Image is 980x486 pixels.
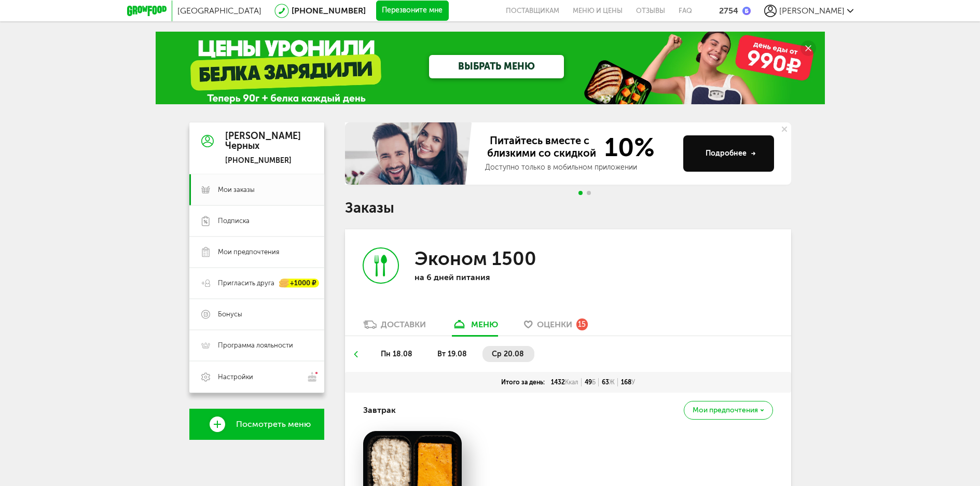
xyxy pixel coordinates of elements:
[742,7,751,15] img: bonus_b.cdccf46.png
[189,237,324,268] a: Мои предпочтения
[189,268,324,299] a: Пригласить друга +1000 ₽
[437,350,467,358] span: вт 19.08
[218,185,255,195] span: Мои заказы
[189,361,324,393] a: Настройки
[280,279,319,288] div: +1000 ₽
[719,6,738,16] div: 2754
[683,135,774,172] button: Подробнее
[485,162,675,173] div: Доступно только в мобильном приложении
[598,134,655,160] span: 10%
[415,247,536,270] h3: Эконом 1500
[177,6,261,16] span: [GEOGRAPHIC_DATA]
[631,379,635,386] span: У
[578,191,583,195] span: Go to slide 1
[429,55,564,78] a: ВЫБРАТЬ МЕНЮ
[218,341,293,350] span: Программа лояльности
[189,330,324,361] a: Программа лояльности
[292,6,366,16] a: [PHONE_NUMBER]
[706,148,756,159] div: Подробнее
[565,379,578,386] span: Ккал
[471,320,498,329] div: меню
[592,379,596,386] span: Б
[485,134,598,160] span: Питайтесь вместе с близкими со скидкой
[693,407,758,414] span: Мои предпочтения
[498,378,548,386] div: Итого за день:
[189,409,324,440] a: Посмотреть меню
[381,320,426,329] div: Доставки
[599,378,618,386] div: 63
[225,156,301,165] div: [PHONE_NUMBER]
[381,350,412,358] span: пн 18.08
[587,191,591,195] span: Go to slide 2
[519,319,593,336] a: Оценки 15
[492,350,524,358] span: ср 20.08
[189,299,324,330] a: Бонусы
[537,320,572,329] span: Оценки
[779,6,845,16] span: [PERSON_NAME]
[218,216,250,226] span: Подписка
[218,372,253,382] span: Настройки
[582,378,599,386] div: 49
[189,174,324,205] a: Мои заказы
[415,272,549,282] p: на 6 дней питания
[345,122,475,185] img: family-banner.579af9d.jpg
[447,319,503,336] a: меню
[548,378,582,386] div: 1432
[189,205,324,237] a: Подписка
[218,279,274,288] span: Пригласить друга
[218,310,242,319] span: Бонусы
[225,131,301,152] div: [PERSON_NAME] Черных
[345,201,791,215] h1: Заказы
[618,378,638,386] div: 168
[236,420,311,429] span: Посмотреть меню
[218,247,279,257] span: Мои предпочтения
[609,379,615,386] span: Ж
[363,400,396,420] h4: Завтрак
[376,1,449,21] button: Перезвоните мне
[576,318,588,330] div: 15
[358,319,431,336] a: Доставки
